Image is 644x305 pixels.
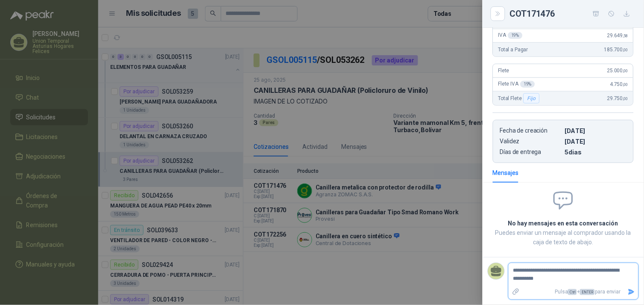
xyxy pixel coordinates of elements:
[493,228,634,247] p: Puedes enviar un mensaje al comprador usando la caja de texto de abajo.
[624,284,638,299] button: Enviar
[623,82,628,87] span: ,00
[493,9,503,19] button: Close
[500,138,562,145] p: Validez
[607,33,628,38] span: 29.649
[498,81,535,88] span: Flete IVA
[580,289,595,295] span: ENTER
[500,127,562,134] p: Fecha de creación
[493,168,519,178] div: Mensajes
[565,127,626,134] p: [DATE]
[568,289,577,295] span: Ctrl
[523,284,625,299] p: Pulsa + para enviar
[498,47,528,53] span: Total a Pagar
[623,68,628,73] span: ,00
[508,32,523,39] div: 19 %
[610,81,628,87] span: 4.750
[623,47,628,52] span: ,00
[524,93,539,104] div: Fijo
[623,33,628,38] span: ,58
[498,32,523,39] span: IVA
[565,138,626,145] p: [DATE]
[509,284,523,299] label: Adjuntar archivos
[623,96,628,101] span: ,00
[498,93,542,104] span: Total Flete
[604,47,628,53] span: 185.700
[500,148,562,156] p: Días de entrega
[607,68,628,74] span: 25.000
[498,68,509,74] span: Flete
[607,95,628,101] span: 29.750
[493,219,634,228] h2: No hay mensajes en esta conversación
[565,148,626,156] p: 5 dias
[521,81,536,88] div: 19 %
[510,7,634,21] div: COT171476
